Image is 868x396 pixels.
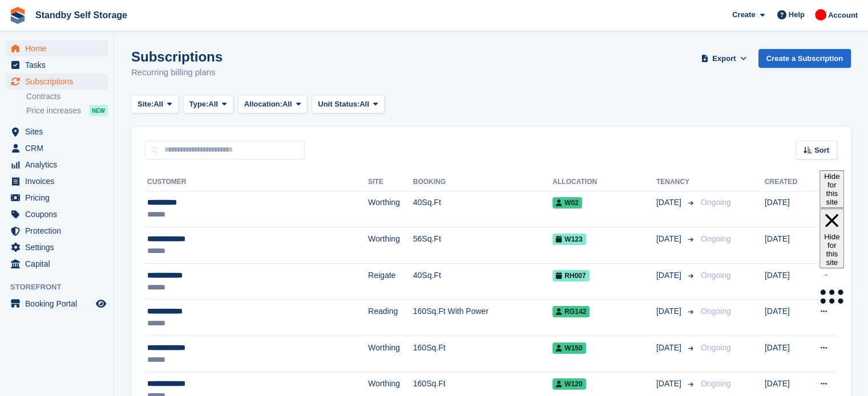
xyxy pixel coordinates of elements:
a: Contracts [26,91,108,102]
a: menu [6,256,108,272]
button: Site: All [131,95,179,114]
button: Allocation: All [238,95,308,114]
img: Aaron Winter [815,9,826,21]
td: 160Sq.Ft [413,336,553,373]
span: Capital [25,256,94,272]
span: Ongoing [701,234,731,243]
span: All [154,99,163,110]
span: CRM [25,140,94,156]
td: Worthing [368,227,413,264]
span: Storefront [10,281,114,293]
th: Created [765,173,806,191]
td: 160Sq.Ft With Power [413,300,553,336]
span: Booking Portal [25,296,94,312]
td: Reigate [368,263,413,300]
span: [DATE] [656,233,684,245]
td: [DATE] [765,300,806,336]
span: All [282,99,292,110]
th: Tenancy [656,173,696,191]
span: Unit Status: [318,99,360,110]
p: Recurring billing plans [131,66,223,79]
th: Customer [145,173,368,191]
a: menu [6,190,108,206]
span: [DATE] [656,342,684,354]
td: [DATE] [765,227,806,264]
td: [DATE] [765,263,806,300]
span: Ongoing [701,343,731,352]
span: Protection [25,223,94,239]
td: 40Sq.Ft [413,263,553,300]
td: Worthing [368,336,413,373]
td: [DATE] [765,336,806,373]
span: RG142 [552,306,590,317]
a: menu [6,140,108,156]
span: Help [789,9,805,21]
td: 56Sq.Ft [413,227,553,264]
td: Reading [368,300,413,336]
a: menu [6,74,108,89]
a: Standby Self Storage [31,6,132,25]
span: Allocation: [244,99,282,110]
span: All [360,99,369,110]
span: Ongoing [701,379,731,388]
a: Create a Subscription [758,49,851,68]
th: Allocation [552,173,656,191]
button: Type: All [183,95,233,114]
span: Subscriptions [25,74,94,89]
th: Site [368,173,413,191]
a: Preview store [94,297,108,311]
span: Ongoing [701,307,731,316]
span: Tasks [25,57,94,73]
span: Create [732,9,755,21]
span: Ongoing [701,198,731,207]
button: Export [699,49,749,68]
a: menu [6,206,108,222]
span: W120 [552,378,586,390]
a: menu [6,223,108,239]
a: menu [6,296,108,312]
a: menu [6,157,108,173]
span: Pricing [25,190,94,206]
span: [DATE] [656,305,684,317]
a: Price increases NEW [26,104,108,117]
img: stora-icon-8386f47178a22dfd0bd8f6a31ec36ba5ce8667c1dd55bd0f319d3a0aa187defe.svg [9,7,26,24]
span: Export [712,53,736,64]
a: menu [6,57,108,73]
span: Settings [25,239,94,255]
span: [DATE] [656,270,684,281]
button: Unit Status: All [312,95,384,114]
span: All [208,99,218,110]
span: Invoices [25,173,94,189]
span: Sites [25,124,94,140]
span: W150 [552,342,586,354]
th: Booking [413,173,553,191]
span: W123 [552,234,586,245]
span: Home [25,40,94,56]
span: Coupons [25,206,94,222]
a: menu [6,239,108,255]
span: Account [828,10,858,21]
span: [DATE] [656,378,684,390]
div: NEW [89,105,108,116]
span: Ongoing [701,271,731,280]
span: Analytics [25,157,94,173]
span: RH007 [552,270,589,281]
a: menu [6,173,108,189]
span: Sort [814,145,829,156]
td: Worthing [368,191,413,227]
a: menu [6,124,108,140]
h1: Subscriptions [131,49,223,64]
span: Site: [138,99,154,110]
span: [DATE] [656,197,684,209]
span: Price increases [26,105,81,116]
td: [DATE] [765,191,806,227]
span: Type: [189,99,209,110]
a: menu [6,40,108,56]
td: 40Sq.Ft [413,191,553,227]
span: W02 [552,197,582,209]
